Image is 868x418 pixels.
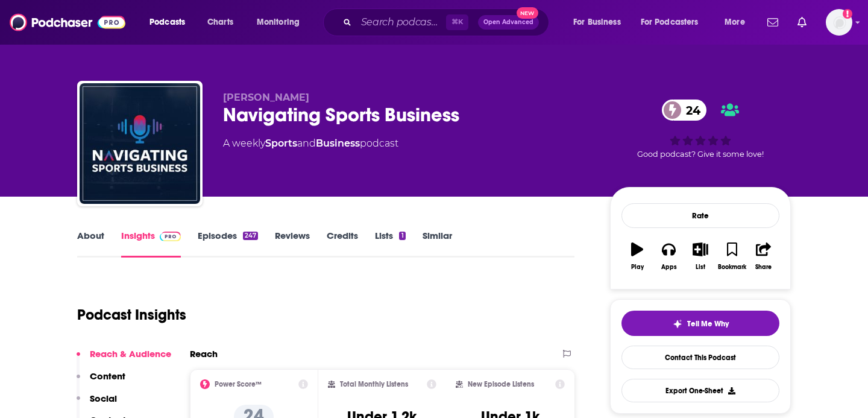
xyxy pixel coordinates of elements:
button: Open AdvancedNew [478,15,539,30]
div: Bookmark [718,264,746,271]
h2: New Episode Listens [468,380,534,388]
a: 24 [662,100,706,121]
button: Social [77,393,117,415]
span: Open Advanced [483,19,533,25]
button: Play [621,235,653,278]
button: Export One-Sheet [621,379,779,402]
span: Tell Me Why [687,319,729,329]
a: Sports [265,138,297,149]
img: Podchaser - Follow, Share and Rate Podcasts [10,11,125,34]
a: About [77,230,104,258]
h2: Power Score™ [215,380,262,388]
button: open menu [248,13,315,32]
div: Apps [661,264,677,271]
span: ⌘ K [446,14,468,30]
span: [PERSON_NAME] [223,92,309,103]
img: Navigating Sports Business [80,83,200,204]
button: open menu [716,13,760,32]
button: List [685,235,716,278]
div: Search podcasts, credits, & more... [335,8,561,36]
p: Reach & Audience [90,348,171,359]
h2: Reach [190,348,218,359]
a: Charts [200,13,241,32]
span: Logged in as dkcsports [826,9,852,36]
div: 247 [243,232,258,240]
a: Show notifications dropdown [763,12,783,33]
button: Content [77,370,125,393]
div: 24Good podcast? Give it some love! [610,92,791,166]
a: Episodes247 [198,230,258,258]
span: 24 [674,100,706,121]
a: Contact This Podcast [621,346,779,369]
span: For Business [573,14,621,31]
span: Monitoring [257,14,300,31]
h1: Podcast Insights [77,306,186,324]
a: Business [316,138,360,149]
span: More [725,14,745,31]
div: List [696,264,705,271]
p: Content [90,370,125,382]
button: Apps [653,235,684,278]
button: open menu [141,13,201,32]
a: Reviews [275,230,310,258]
img: Podchaser Pro [160,232,181,241]
button: open menu [565,13,636,32]
span: New [517,7,538,19]
span: Podcasts [149,14,185,31]
input: Search podcasts, credits, & more... [356,13,446,32]
div: Share [755,264,772,271]
button: Reach & Audience [77,348,171,370]
a: Show notifications dropdown [793,12,811,33]
div: Play [631,264,644,271]
a: Lists1 [375,230,405,258]
span: and [297,138,316,149]
span: For Podcasters [641,14,699,31]
img: User Profile [826,9,852,36]
button: tell me why sparkleTell Me Why [621,311,779,336]
img: tell me why sparkle [673,319,682,329]
button: Show profile menu [826,9,852,36]
span: Good podcast? Give it some love! [637,150,764,159]
div: Rate [621,203,779,228]
a: Similar [423,230,452,258]
h2: Total Monthly Listens [340,380,408,388]
span: Charts [207,14,233,31]
button: Share [748,235,779,278]
div: 1 [399,232,405,240]
a: Credits [327,230,358,258]
div: A weekly podcast [223,136,398,151]
button: open menu [633,13,716,32]
p: Social [90,393,117,404]
button: Bookmark [716,235,747,278]
svg: Add a profile image [843,9,852,19]
a: InsightsPodchaser Pro [121,230,181,258]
